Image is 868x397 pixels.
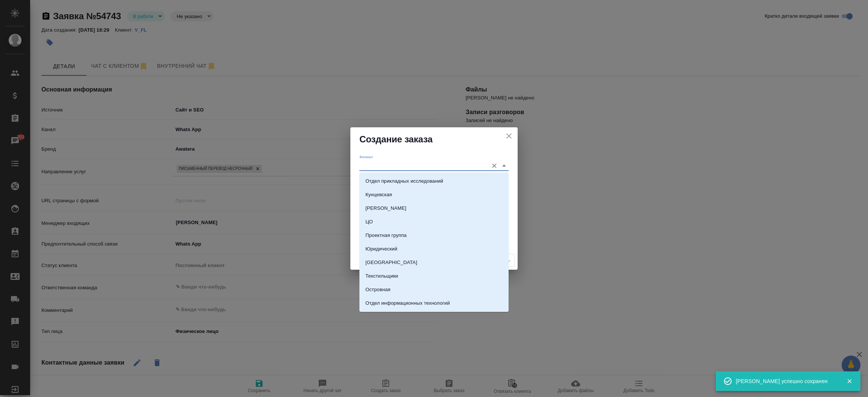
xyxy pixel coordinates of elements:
p: Текстильщики [365,272,398,280]
p: Отдел информационных технологий [365,299,450,307]
p: Островная [365,286,390,293]
p: Юридический [365,245,397,253]
p: Отдел прикладных исследований [365,177,443,185]
button: Закрыть [842,378,857,385]
button: Close [499,160,509,171]
div: [PERSON_NAME] успешно сохранен [736,377,835,385]
p: ЦО [365,218,373,226]
p: [PERSON_NAME] [365,205,406,212]
button: close [503,130,515,142]
p: Проектная группа [365,232,406,239]
button: Очистить [489,160,500,171]
h2: Создание заказа [359,133,509,145]
label: Филиал [359,155,373,159]
p: Кунцевская [365,191,392,198]
p: [GEOGRAPHIC_DATA] [365,259,417,266]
